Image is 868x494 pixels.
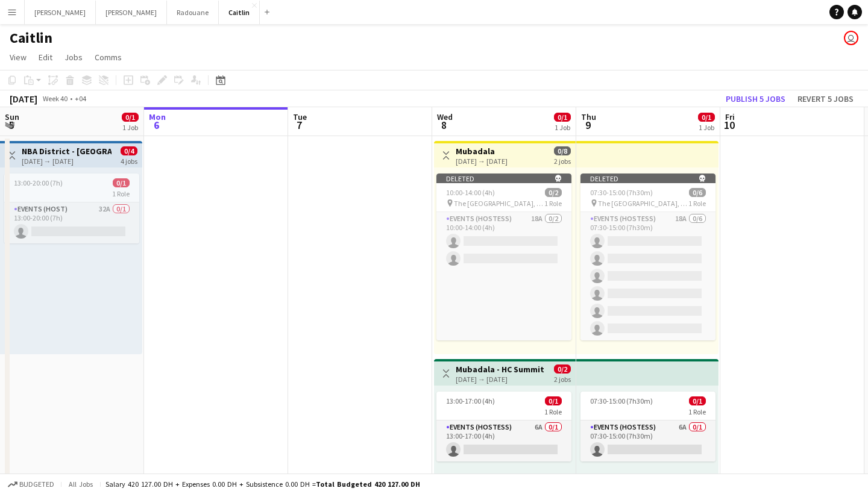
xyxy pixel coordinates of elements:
span: 07:30-15:00 (7h30m) [590,396,653,405]
span: 0/6 [689,188,706,197]
app-card-role: Events (Hostess)6A0/107:30-15:00 (7h30m) [580,421,715,461]
div: 2 jobs [554,155,571,166]
h3: Mubadala [456,146,508,157]
app-card-role: Events (Hostess)18A0/210:00-14:00 (4h) [436,212,571,340]
span: Comms [95,52,122,63]
app-card-role: Events (Host)32A0/113:00-20:00 (7h) [4,202,139,243]
span: 10 [723,118,735,132]
span: 0/4 [121,146,137,155]
a: Comms [90,49,127,65]
span: 10:00-14:00 (4h) [446,188,495,197]
span: 6 [147,118,166,132]
div: [DATE] → [DATE] [456,157,508,166]
span: 0/1 [554,113,571,122]
div: 1 Job [699,123,714,132]
span: 13:00-20:00 (7h) [14,178,63,187]
span: View [10,52,27,63]
app-job-card: Deleted 07:30-15:00 (7h30m)0/6 The [GEOGRAPHIC_DATA], [GEOGRAPHIC_DATA]1 RoleEvents (Hostess)18A0... [580,174,715,340]
span: Total Budgeted 420 127.00 DH [316,480,420,489]
button: [PERSON_NAME] [96,1,167,24]
span: Thu [581,111,596,122]
span: The [GEOGRAPHIC_DATA], [GEOGRAPHIC_DATA] [454,199,544,208]
span: 0/1 [689,396,706,405]
app-card-role: Events (Hostess)18A0/607:30-15:00 (7h30m) [580,212,715,340]
span: 7 [291,118,307,132]
button: Caitlin [219,1,260,24]
a: Jobs [60,49,87,65]
span: 0/1 [698,113,715,122]
app-job-card: 13:00-17:00 (4h)0/11 RoleEvents (Hostess)6A0/113:00-17:00 (4h) [436,392,571,461]
div: Salary 420 127.00 DH + Expenses 0.00 DH + Subsistence 0.00 DH = [105,480,420,489]
span: 0/2 [545,188,562,197]
div: +04 [75,94,86,103]
span: Wed [437,111,453,122]
span: Fri [725,111,735,122]
span: 0/2 [554,364,571,374]
button: Revert 5 jobs [793,91,858,107]
app-card-role: Events (Hostess)6A0/113:00-17:00 (4h) [436,421,571,461]
span: Sun [5,111,19,122]
app-user-avatar: Caitlin Aldendorff [844,31,858,45]
button: Publish 5 jobs [721,91,790,107]
span: Week 40 [40,94,70,103]
span: Jobs [64,52,83,63]
div: [DATE] [10,93,37,105]
div: 1 Job [122,123,138,132]
span: 07:30-15:00 (7h30m) [590,188,653,197]
span: 1 Role [688,407,706,416]
span: Tue [293,111,307,122]
span: All jobs [66,480,95,489]
span: 1 Role [688,199,706,208]
span: 0/8 [554,146,571,155]
span: 1 Role [544,407,562,416]
span: 9 [579,118,596,132]
span: 8 [435,118,453,132]
div: Deleted [580,174,715,183]
span: Edit [39,52,52,63]
a: View [5,49,31,65]
span: The [GEOGRAPHIC_DATA], [GEOGRAPHIC_DATA] [598,199,688,208]
div: 2 jobs [554,374,571,384]
span: 1 Role [544,199,562,208]
button: Radouane [167,1,219,24]
div: [DATE] → [DATE] [456,375,544,384]
button: [PERSON_NAME] [25,1,96,24]
span: 0/1 [113,178,130,187]
h3: Mubadala - HC Summit [456,364,544,375]
div: 4 jobs [121,155,137,166]
span: 5 [3,118,19,132]
div: [DATE] → [DATE] [22,157,112,166]
a: Edit [34,49,57,65]
span: Budgeted [19,480,54,489]
span: Mon [149,111,166,122]
button: Budgeted [6,478,56,491]
app-job-card: 07:30-15:00 (7h30m)0/11 RoleEvents (Hostess)6A0/107:30-15:00 (7h30m) [580,392,715,461]
app-job-card: Deleted 10:00-14:00 (4h)0/2 The [GEOGRAPHIC_DATA], [GEOGRAPHIC_DATA]1 RoleEvents (Hostess)18A0/21... [436,174,571,340]
div: 1 Job [555,123,570,132]
h1: Caitlin [10,29,52,47]
div: Deleted [436,174,571,183]
app-job-card: 13:00-20:00 (7h)0/11 RoleEvents (Host)32A0/113:00-20:00 (7h) [4,174,139,243]
span: 1 Role [112,189,130,198]
span: 0/1 [122,113,139,122]
span: 0/1 [545,396,562,405]
h3: NBA District - [GEOGRAPHIC_DATA] [22,146,112,157]
span: 13:00-17:00 (4h) [446,396,495,405]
